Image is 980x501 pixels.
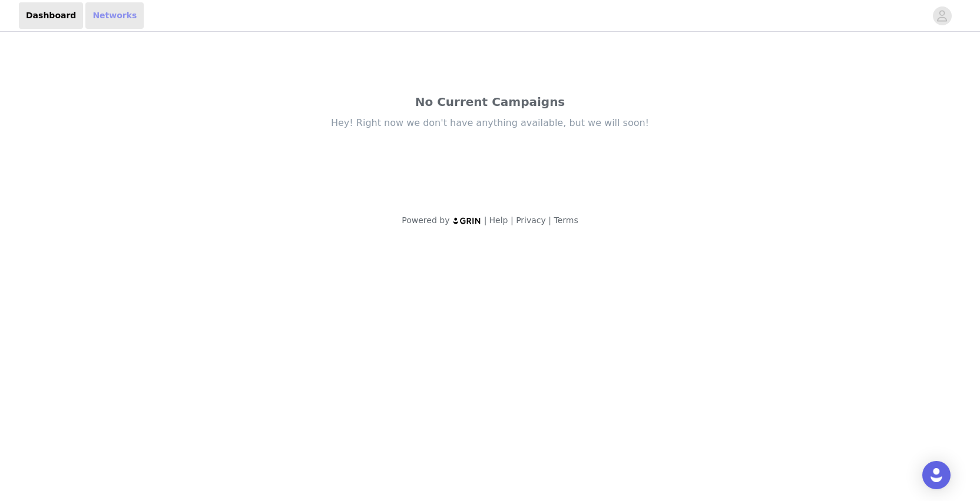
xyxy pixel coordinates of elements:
[243,93,737,111] div: No Current Campaigns
[548,215,551,225] span: |
[19,2,83,29] a: Dashboard
[516,215,546,225] a: Privacy
[85,2,144,29] a: Networks
[402,215,449,225] span: Powered by
[452,217,482,224] img: logo
[484,215,487,225] span: |
[922,461,951,489] div: Open Intercom Messenger
[511,215,514,225] span: |
[936,6,948,25] div: avatar
[489,215,508,225] a: Help
[554,215,578,225] a: Terms
[243,117,737,130] div: Hey! Right now we don't have anything available, but we will soon!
